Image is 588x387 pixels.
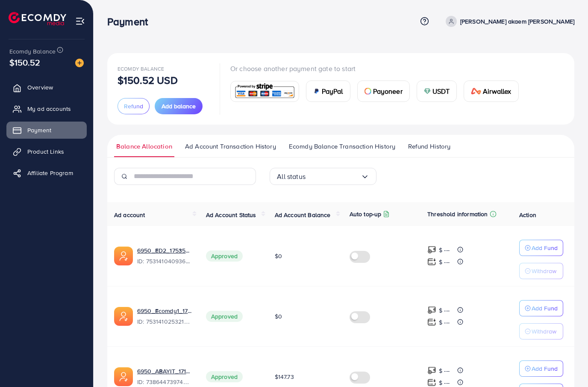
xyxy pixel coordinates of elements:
span: PayPal [322,86,343,96]
a: cardPayoneer [357,80,410,102]
span: My ad accounts [27,104,71,113]
a: 6950_Ecomdy1_1753543101849 [137,307,192,315]
a: Product Links [6,143,87,160]
img: card [424,88,431,95]
img: card [471,88,481,95]
span: Ad Account Transaction History [185,142,276,151]
p: Threshold information [427,209,488,219]
img: ic-ads-acc.e4c84228.svg [114,367,133,386]
span: Ad Account Balance [275,211,331,219]
a: [PERSON_NAME] akaem [PERSON_NAME] [442,16,574,27]
img: menu [75,16,85,26]
span: Action [519,211,536,219]
span: Overview [27,83,53,92]
p: Withdraw [532,266,556,276]
span: $147.73 [275,372,294,381]
span: Product Links [27,147,64,156]
span: Approved [206,311,243,322]
span: ID: 7386447397456592912 [137,378,192,386]
button: Withdraw [519,263,563,279]
p: $150.52 USD [118,75,178,85]
p: $ --- [439,366,450,376]
span: Refund History [408,142,450,151]
div: <span class='underline'>6950_ED2_1753543144102</span></br>7531410409363144705 [137,246,192,266]
p: $ --- [439,305,450,316]
img: top-up amount [427,366,436,375]
a: card [230,81,299,102]
span: Ad Account Status [206,211,256,219]
p: [PERSON_NAME] akaem [PERSON_NAME] [460,16,574,27]
h3: Payment [107,15,155,28]
span: All status [277,170,306,183]
span: Add balance [162,102,196,110]
img: card [313,88,320,95]
span: Balance Allocation [116,142,172,151]
span: Ecomdy Balance [118,65,164,72]
button: Refund [118,98,150,114]
img: card [365,88,371,95]
span: Approved [206,371,243,382]
span: Ad account [114,211,145,219]
a: 6950_ED2_1753543144102 [137,246,192,255]
div: <span class='underline'>6950_Ecomdy1_1753543101849</span></br>7531410253213204497 [137,307,192,326]
p: Add Fund [532,303,558,313]
a: Overview [6,79,87,96]
p: $ --- [439,317,450,327]
img: logo [9,12,66,25]
span: Payoneer [373,86,403,96]
span: ID: 7531410253213204497 [137,317,192,326]
span: Ecomdy Balance [9,47,56,56]
img: top-up amount [427,245,436,254]
div: <span class='underline'>6950_ABAYIT_1719791319898</span></br>7386447397456592912 [137,367,192,387]
a: cardUSDT [417,80,457,102]
a: My ad accounts [6,100,87,117]
span: Ecomdy Balance Transaction History [289,142,395,151]
input: Search for option [306,170,361,183]
img: top-up amount [427,318,436,327]
span: Approved [206,250,243,262]
span: Refund [124,102,143,110]
img: top-up amount [427,378,436,387]
a: cardAirwallex [464,80,518,102]
img: image [75,59,84,67]
button: Add Fund [519,300,563,316]
span: $150.52 [9,56,40,68]
span: USDT [432,86,450,96]
a: Payment [6,122,87,139]
a: cardPayPal [306,80,350,102]
p: $ --- [439,257,450,267]
a: Affiliate Program [6,164,87,182]
button: Add Fund [519,240,563,256]
p: Add Fund [532,243,558,253]
img: card [233,82,296,101]
span: ID: 7531410409363144705 [137,257,192,265]
button: Withdraw [519,323,563,339]
button: Add Fund [519,360,563,377]
img: ic-ads-acc.e4c84228.svg [114,307,133,326]
p: Or choose another payment gate to start [230,63,526,74]
p: Add Fund [532,363,558,374]
img: top-up amount [427,257,436,266]
div: Search for option [270,168,376,185]
img: top-up amount [427,306,436,315]
button: Add balance [155,98,203,114]
span: Payment [27,126,51,134]
p: Withdraw [532,326,556,336]
p: $ --- [439,245,450,255]
img: ic-ads-acc.e4c84228.svg [114,247,133,265]
span: $0 [275,252,282,260]
span: $0 [275,312,282,321]
span: Affiliate Program [27,169,73,177]
p: Auto top-up [350,209,382,219]
a: 6950_ABAYIT_1719791319898 [137,367,192,375]
span: Airwallex [483,86,511,96]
